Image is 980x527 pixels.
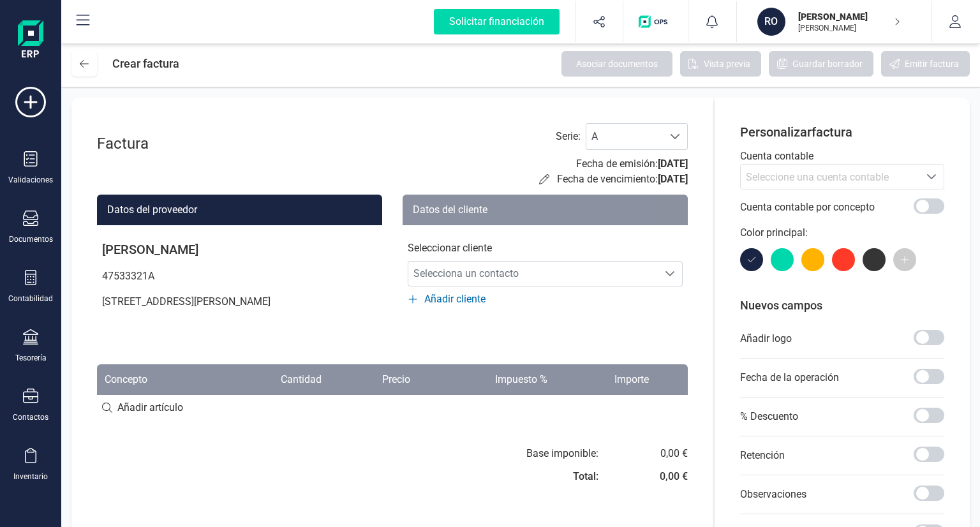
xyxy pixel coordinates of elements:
[639,15,672,28] img: Logo de OPS
[408,241,683,256] p: Seleccionar cliente
[660,469,688,484] div: 0,00 €
[769,51,873,77] button: Guardar borrador
[555,364,657,395] th: Importe
[740,123,944,141] p: Personalizar factura
[576,156,688,172] p: Fecha de emisión:
[573,469,598,484] div: Total:
[112,51,179,77] div: Crear factura
[557,172,688,187] p: Fecha de vencimiento:
[15,353,47,363] div: Tesorería
[97,364,215,395] th: Concepto
[586,124,663,149] span: A
[740,149,944,164] p: Cuenta contable
[424,292,486,307] span: Añadir cliente
[97,195,382,225] div: Datos del proveedor
[660,446,688,461] div: 0,00 €
[13,471,48,482] div: Inventario
[881,51,970,77] button: Emitir factura
[752,1,916,42] button: RO[PERSON_NAME][PERSON_NAME]
[631,1,680,42] button: Logo de OPS
[556,129,581,144] label: Serie :
[740,409,798,424] p: % Descuento
[97,289,382,315] p: [STREET_ADDRESS][PERSON_NAME]
[215,364,329,395] th: Cantidad
[740,297,944,315] p: Nuevos campos
[680,51,761,77] button: Vista previa
[408,261,658,286] span: Selecciona un contacto
[757,8,785,36] div: RO
[740,200,875,215] p: Cuenta contable por concepto
[9,234,53,244] div: Documentos
[561,51,672,77] button: Asociar documentos
[8,293,53,304] div: Contabilidad
[526,446,598,461] div: Base imponible:
[434,9,560,34] div: Solicitar financiación
[18,20,43,61] img: Logo Finanedi
[329,364,417,395] th: Precio
[8,175,53,185] div: Validaciones
[740,225,944,241] p: Color principal:
[403,195,688,225] div: Datos del cliente
[919,165,944,189] div: Seleccione una cuenta
[740,331,792,346] p: Añadir logo
[798,23,900,33] p: [PERSON_NAME]
[97,235,382,263] p: [PERSON_NAME]
[658,173,688,185] span: [DATE]
[658,269,682,279] div: Selecciona un contacto
[419,1,575,42] button: Solicitar financiación
[740,487,806,502] p: Observaciones
[13,412,48,422] div: Contactos
[418,364,556,395] th: Impuesto %
[740,370,839,385] p: Fecha de la operación
[97,263,382,289] p: 47533321A
[746,171,889,183] span: Seleccione una cuenta contable
[798,10,900,23] p: [PERSON_NAME]
[740,448,785,463] p: Retención
[658,158,688,170] span: [DATE]
[97,133,199,154] div: Factura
